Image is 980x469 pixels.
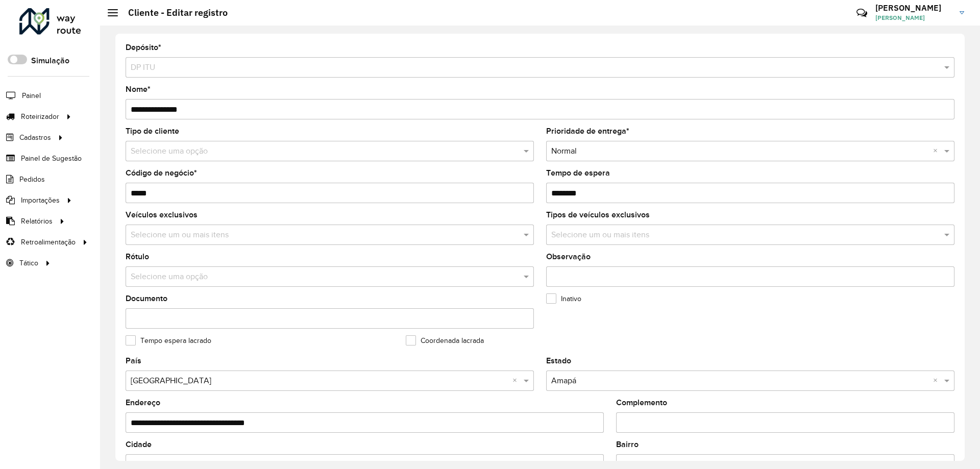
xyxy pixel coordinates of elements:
label: Inativo [546,293,581,304]
label: País [126,355,141,367]
label: Nome [126,83,151,95]
span: Clear all [933,145,942,157]
label: Coordenada lacrada [406,335,484,346]
label: Tempo de espera [546,167,610,179]
span: Importações [21,195,60,206]
h2: Cliente - Editar registro [118,7,228,18]
label: Complemento [616,397,667,409]
span: [PERSON_NAME] [875,13,952,22]
label: Depósito [126,41,161,54]
label: Cidade [126,438,152,451]
span: Painel [22,90,41,101]
label: Veículos exclusivos [126,209,198,221]
label: Tempo espera lacrado [126,335,211,346]
span: Retroalimentação [21,237,76,248]
label: Bairro [616,438,639,451]
label: Tipo de cliente [126,125,179,137]
span: Relatórios [21,216,53,227]
label: Tipos de veículos exclusivos [546,209,650,221]
label: Rótulo [126,251,149,263]
span: Cadastros [19,132,51,143]
label: Prioridade de entrega [546,125,629,137]
label: Documento [126,292,167,305]
label: Observação [546,251,591,263]
h3: [PERSON_NAME] [875,3,952,13]
label: Endereço [126,397,160,409]
span: Pedidos [19,174,45,185]
label: Código de negócio [126,167,197,179]
label: Estado [546,355,571,367]
label: Simulação [31,55,69,67]
span: Tático [19,258,38,268]
span: Clear all [512,375,521,387]
span: Clear all [933,375,942,387]
a: Contato Rápido [851,2,873,24]
span: Roteirizador [21,111,59,122]
span: Painel de Sugestão [21,153,82,164]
